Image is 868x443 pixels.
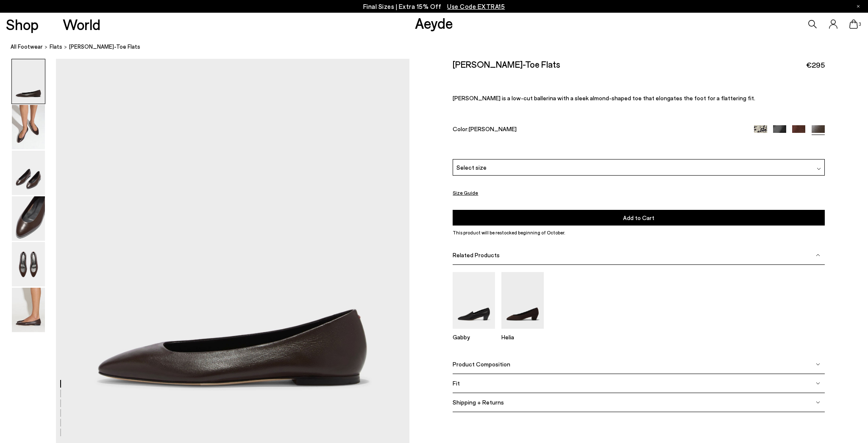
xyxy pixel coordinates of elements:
a: Flats [50,42,62,51]
span: Add to Cart [623,214,654,221]
a: 3 [849,19,858,29]
button: Add to Cart [453,210,824,226]
span: 3 [858,22,862,27]
nav: breadcrumb [11,36,868,59]
span: Flats [50,43,62,50]
span: Navigate to /collections/ss25-final-sizes [447,3,505,10]
a: World [63,17,100,32]
h2: [PERSON_NAME]-Toe Flats [453,59,560,69]
img: Ellie Almond-Toe Flats - Image 4 [12,196,45,241]
img: svg%3E [816,400,820,404]
div: Color: [453,125,742,135]
span: Related Products [453,251,500,259]
img: svg%3E [816,253,820,257]
a: All Footwear [11,42,43,51]
p: This product will be restocked beginning of October. [453,229,824,237]
p: Gabby [453,333,495,341]
img: Ellie Almond-Toe Flats - Image 3 [12,151,45,195]
span: Product Composition [453,360,510,368]
img: Ellie Almond-Toe Flats - Image 5 [12,242,45,286]
a: Helia Suede Low-Cut Pumps Helia [501,323,544,341]
a: Gabby Almond-Toe Loafers Gabby [453,323,495,341]
img: svg%3E [817,167,821,171]
img: svg%3E [816,362,820,366]
p: Final Sizes | Extra 15% Off [363,1,505,12]
img: Ellie Almond-Toe Flats - Image 2 [12,105,45,149]
span: Fit [453,380,460,387]
img: svg%3E [816,381,820,385]
p: Helia [501,333,544,341]
span: Select size [456,163,487,172]
span: [PERSON_NAME] [469,125,517,132]
span: €295 [806,60,825,70]
a: Shop [6,17,39,32]
button: Size Guide [453,187,478,198]
img: Ellie Almond-Toe Flats - Image 1 [12,59,45,104]
p: [PERSON_NAME] is a low-cut ballerina with a sleek almond-shaped toe that elongates the foot for a... [453,94,824,102]
a: Aeyde [415,14,453,32]
img: Ellie Almond-Toe Flats - Image 6 [12,288,45,332]
span: [PERSON_NAME]-Toe Flats [69,42,140,51]
img: Gabby Almond-Toe Loafers [453,272,495,328]
img: Helia Suede Low-Cut Pumps [501,272,544,328]
span: Shipping + Returns [453,399,504,406]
